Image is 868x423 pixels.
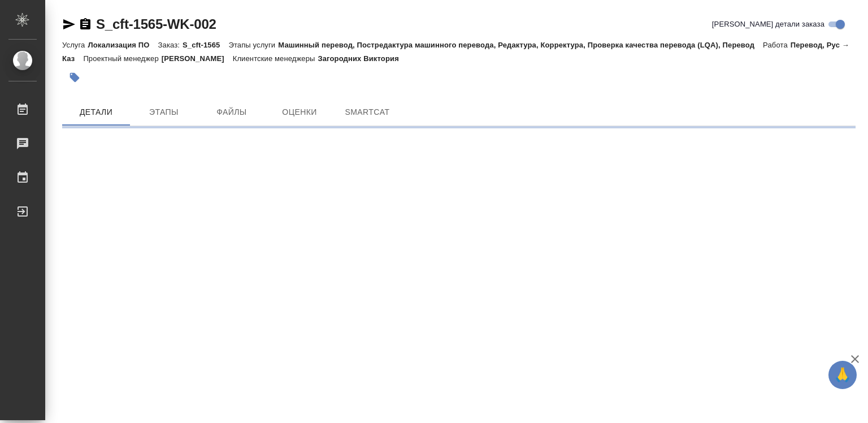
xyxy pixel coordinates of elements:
[763,41,791,49] p: Работа
[183,41,228,49] p: S_cft-1565
[318,54,407,63] p: Загородних Виктория
[79,18,92,31] button: Скопировать ссылку
[62,65,87,90] button: Добавить тэг
[272,105,327,119] span: Оценки
[88,41,158,49] p: Локализация ПО
[83,54,161,63] p: Проектный менеджер
[228,41,278,49] p: Этапы услуги
[96,16,216,32] a: S_cft-1565-WK-002
[828,361,857,389] button: 🙏
[69,105,123,119] span: Детали
[162,54,233,63] p: [PERSON_NAME]
[62,18,76,31] button: Скопировать ссылку для ЯМессенджера
[712,19,824,30] span: [PERSON_NAME] детали заказа
[158,41,183,49] p: Заказ:
[205,105,259,119] span: Файлы
[137,105,191,119] span: Этапы
[340,105,394,119] span: SmartCat
[62,41,88,49] p: Услуга
[833,363,852,387] span: 🙏
[278,41,763,49] p: Машинный перевод, Постредактура машинного перевода, Редактура, Корректура, Проверка качества пере...
[233,54,318,63] p: Клиентские менеджеры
